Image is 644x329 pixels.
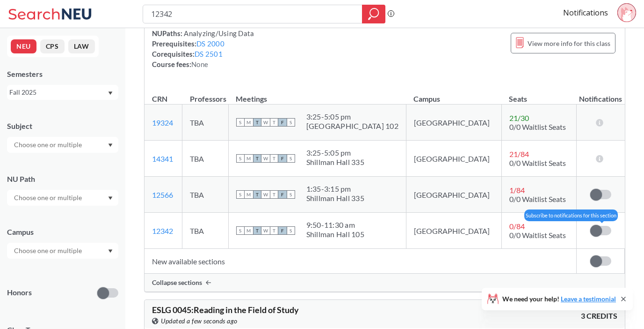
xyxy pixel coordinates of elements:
span: T [253,190,261,199]
a: DS 2000 [196,39,224,48]
div: Dropdown arrow [7,243,118,259]
td: [GEOGRAPHIC_DATA] [406,177,501,213]
a: 19324 [152,118,173,127]
td: TBA [182,105,228,141]
span: S [236,118,245,127]
div: Fall 2025 [9,87,107,97]
div: Shillman Hall 335 [306,194,364,203]
span: 21 / 84 [509,150,529,158]
div: Campus [7,227,118,237]
input: Choose one or multiple [9,139,88,150]
div: [GEOGRAPHIC_DATA] 102 [306,121,398,131]
a: Notifications [563,7,608,18]
div: Semesters [7,69,118,79]
span: S [236,226,245,235]
div: Dropdown arrow [7,137,118,153]
span: S [287,154,295,163]
span: T [270,190,278,199]
svg: Dropdown arrow [108,196,113,200]
th: Professors [182,84,228,105]
span: T [270,154,278,163]
svg: Dropdown arrow [108,143,113,147]
div: Shillman Hall 105 [306,230,364,239]
div: 9:50 - 11:30 am [306,220,364,230]
td: [GEOGRAPHIC_DATA] [406,105,501,141]
a: 14341 [152,154,173,163]
span: T [253,118,261,127]
input: Choose one or multiple [9,192,88,203]
div: 3:25 - 5:05 pm [306,112,398,121]
span: 21 / 30 [509,113,529,122]
span: ESLG 0045 : Reading in the Field of Study [152,305,299,315]
span: 3 CREDITS [581,311,617,321]
p: Honors [7,287,32,298]
a: 12566 [152,190,173,199]
span: S [236,154,245,163]
span: W [261,154,270,163]
div: NUPaths: Prerequisites: Corequisites: Course fees: [152,28,254,69]
a: Leave a testimonial [561,295,616,303]
a: 12342 [152,226,173,235]
span: T [270,118,278,127]
div: CRN [152,94,167,104]
div: Shillman Hall 335 [306,157,364,167]
span: F [278,118,287,127]
span: 0 / 84 [509,222,525,231]
td: New available sections [145,249,577,274]
span: F [278,154,287,163]
span: M [245,154,253,163]
svg: Dropdown arrow [108,91,113,95]
span: S [287,118,295,127]
span: T [270,226,278,235]
span: 0/0 Waitlist Seats [509,231,566,239]
th: Meetings [228,84,406,105]
span: 0/0 Waitlist Seats [509,158,566,167]
span: View more info for this class [528,37,610,49]
td: [GEOGRAPHIC_DATA] [406,141,501,177]
div: Dropdown arrow [7,190,118,206]
span: W [261,118,270,127]
span: 0/0 Waitlist Seats [509,122,566,131]
span: T [253,154,261,163]
div: Collapse sections [145,274,625,292]
td: TBA [182,141,228,177]
div: Fall 2025Dropdown arrow [7,85,118,100]
span: Analyzing/Using Data [182,29,254,37]
input: Choose one or multiple [9,245,88,256]
td: [GEOGRAPHIC_DATA] [406,213,501,249]
span: F [278,226,287,235]
div: NU Path [7,174,118,184]
th: Seats [501,84,577,105]
svg: Dropdown arrow [108,249,113,253]
td: TBA [182,177,228,213]
span: 1 / 84 [509,186,525,194]
span: F [278,190,287,199]
span: S [236,190,245,199]
span: W [261,190,270,199]
input: Class, professor, course number, "phrase" [150,6,355,22]
th: Notifications [577,84,625,105]
span: S [287,226,295,235]
span: Collapse sections [152,278,202,287]
div: 1:35 - 3:15 pm [306,184,364,194]
div: magnifying glass [362,5,385,23]
th: Campus [406,84,501,105]
button: LAW [68,39,95,53]
span: M [245,190,253,199]
span: We need your help! [502,296,616,302]
span: M [245,226,253,235]
span: W [261,226,270,235]
button: CPS [40,39,65,53]
a: DS 2501 [195,50,223,58]
span: S [287,190,295,199]
div: Subject [7,121,118,131]
span: Updated a few seconds ago [161,316,238,326]
button: NEU [11,39,36,53]
div: 3:25 - 5:05 pm [306,148,364,157]
span: 0/0 Waitlist Seats [509,194,566,203]
svg: magnifying glass [368,7,379,21]
span: T [253,226,261,235]
span: None [191,60,208,68]
td: TBA [182,213,228,249]
span: M [245,118,253,127]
